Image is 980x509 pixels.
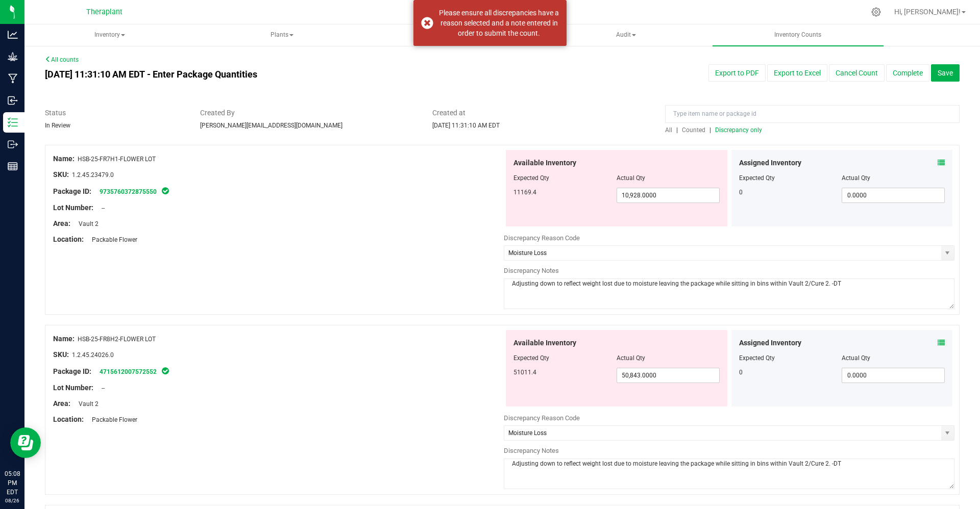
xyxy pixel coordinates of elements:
span: In Sync [161,186,170,196]
span: Counted [682,126,705,134]
span: Expected Qty [513,174,549,182]
span: [DATE] 11:31:10 AM EDT [432,122,500,129]
span: Actual Qty [617,354,645,362]
span: Packable Flower [87,236,137,243]
input: 0.0000 [842,368,944,383]
span: -- [96,205,105,212]
span: Discrepancy Reason Code [504,414,580,422]
a: All counts [45,56,79,63]
span: select [941,426,954,440]
button: Save [931,64,960,82]
a: Inventory [24,24,195,46]
span: Vault 2 [73,400,99,408]
p: 05:08 PM EDT [5,469,20,497]
span: Package ID: [53,367,91,375]
a: Lab Results [369,24,540,46]
span: Plants [197,25,367,45]
span: Save [938,69,953,77]
div: 0 [739,368,842,377]
input: 0.0000 [842,188,944,202]
span: 51011.4 [513,369,536,376]
div: Actual Qty [842,173,945,183]
span: In Sync [161,366,170,376]
div: Expected Qty [739,353,842,363]
span: All [665,126,672,134]
a: Inventory Counts [713,24,884,46]
inline-svg: Grow [8,52,18,62]
span: Area: [53,399,70,408]
span: Lot Number: [53,203,93,212]
span: [PERSON_NAME][EMAIL_ADDRESS][DOMAIN_NAME] [200,122,342,129]
div: Discrepancy Notes [504,266,954,276]
button: Cancel Count [829,64,885,82]
span: select [941,246,954,260]
input: Type item name or package id [665,105,960,123]
span: | [709,126,711,134]
span: Theraplant [86,8,122,16]
span: Name: [53,155,75,163]
div: Expected Qty [739,173,842,183]
inline-svg: Reports [8,161,18,171]
a: Counted [679,126,709,134]
span: Package ID: [53,187,91,195]
inline-svg: Manufacturing [8,73,18,84]
input: 50,843.0000 [617,368,719,383]
a: Plants [197,24,367,46]
span: Name: [53,335,75,343]
div: Discrepancy Notes [504,446,954,456]
input: 10,928.0000 [617,188,719,202]
span: Lot Number: [53,384,93,392]
inline-svg: Outbound [8,139,18,149]
span: SKU: [53,350,69,359]
span: 1.2.45.24026.0 [72,351,114,359]
span: SKU: [53,170,69,179]
button: Export to PDF [708,64,766,82]
span: Packable Flower [87,416,137,423]
span: 1.2.45.23479.0 [72,171,114,179]
a: Discrepancy only [713,126,762,134]
span: Inventory [25,25,195,45]
span: In Review [45,122,70,129]
div: 0 [739,188,842,197]
span: Area: [53,219,70,227]
span: Created By [200,108,418,118]
span: Available Inventory [513,338,576,348]
a: Audit [541,24,712,46]
p: 08/26 [5,497,20,504]
span: Location: [53,235,84,243]
button: Export to Excel [767,64,827,82]
span: Inventory Counts [761,31,835,39]
span: HSB-25-FR8H2-FLOWER LOT [78,336,156,343]
button: Complete [886,64,929,82]
inline-svg: Analytics [8,30,18,40]
inline-svg: Inventory [8,117,18,128]
span: -- [96,385,105,392]
inline-svg: Inbound [8,95,18,106]
span: Assigned Inventory [739,338,801,348]
div: Please ensure all discrepancies have a reason selected and a note entered in order to submit the ... [439,8,559,38]
span: | [676,126,678,134]
span: Expected Qty [513,354,549,362]
span: Created at [432,108,650,118]
div: Manage settings [870,7,883,17]
iframe: Resource center [10,427,41,458]
span: Assigned Inventory [739,158,801,168]
a: 4715612007572552 [100,368,157,375]
span: Location: [53,415,84,423]
span: Discrepancy Reason Code [504,234,580,242]
div: Actual Qty [842,353,945,363]
a: 9735760372875550 [100,188,157,195]
span: Actual Qty [617,174,645,182]
span: 11169.4 [513,189,536,196]
span: Audit [541,25,711,45]
a: All [665,126,676,134]
span: Available Inventory [513,158,576,168]
span: Hi, [PERSON_NAME]! [894,8,961,16]
span: HSB-25-FR7H1-FLOWER LOT [78,156,156,163]
span: Status [45,108,185,118]
span: Discrepancy only [715,126,762,134]
h4: [DATE] 11:31:10 AM EDT - Enter Package Quantities [45,69,572,80]
span: Vault 2 [73,220,99,227]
